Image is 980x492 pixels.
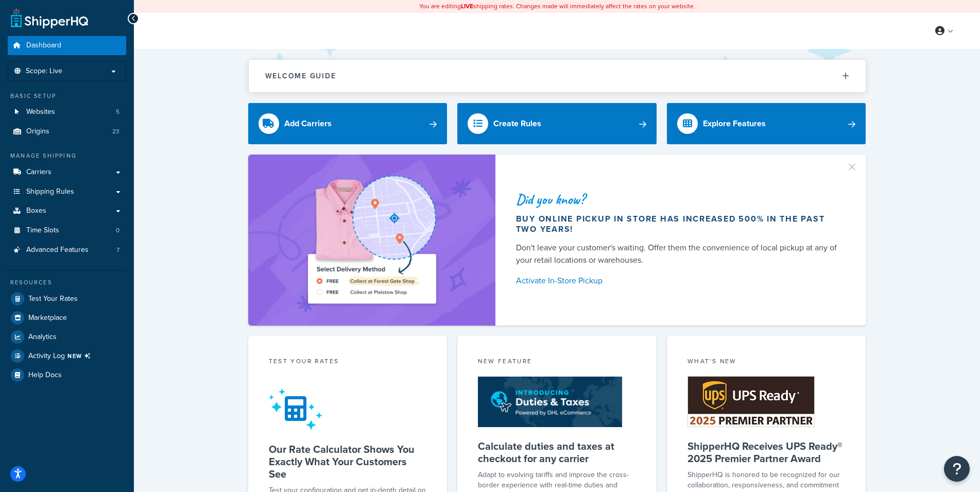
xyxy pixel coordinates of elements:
img: ad-shirt-map-b0359fc47e01cab431d101c4b569394f6a03f54285957d908178d52f29eb9668.png [279,170,465,310]
li: Advanced Features [8,241,126,260]
span: Scope: Live [26,67,62,76]
a: Explore Features [667,103,866,144]
h5: ShipperHQ Receives UPS Ready® 2025 Premier Partner Award [687,440,846,465]
li: Origins [8,122,126,141]
div: New Feature [478,357,636,368]
li: Websites [8,103,126,122]
div: Test your rates [269,357,427,368]
div: Did you know? [516,192,841,207]
a: Boxes [8,201,126,220]
a: Advanced Features7 [8,241,126,260]
a: Marketplace [8,309,126,327]
a: Analytics [8,328,126,346]
span: Activity Log [28,349,95,363]
span: Help Docs [28,371,62,380]
div: Create Rules [493,116,541,131]
button: Open Resource Center [944,456,970,482]
div: What's New [687,357,846,368]
div: Don't leave your customer's waiting. Offer them the convenience of local pickup at any of your re... [516,242,841,266]
span: Origins [26,127,49,136]
div: Basic Setup [8,92,126,100]
div: Add Carriers [284,116,332,131]
span: Marketplace [28,314,67,323]
b: LIVE [461,2,473,11]
span: Carriers [26,168,51,177]
a: Activity LogNEW [8,347,126,365]
a: Time Slots0 [8,221,126,240]
span: Test Your Rates [28,295,78,303]
div: Buy online pickup in store has increased 500% in the past two years! [516,214,841,234]
span: NEW [67,352,95,360]
a: Shipping Rules [8,182,126,201]
span: 0 [116,226,119,235]
li: Time Slots [8,221,126,240]
h2: Welcome Guide [265,72,336,80]
a: Help Docs [8,366,126,384]
span: 7 [116,246,119,255]
a: Origins23 [8,122,126,141]
span: Analytics [28,333,57,342]
a: Dashboard [8,36,126,55]
button: Welcome Guide [249,60,866,92]
span: Advanced Features [26,246,89,255]
span: Boxes [26,207,46,215]
div: Manage Shipping [8,151,126,160]
div: Explore Features [703,116,766,131]
a: Add Carriers [248,103,448,144]
li: [object Object] [8,347,126,365]
a: Websites5 [8,103,126,122]
span: Time Slots [26,226,59,235]
span: Shipping Rules [26,188,74,196]
h5: Calculate duties and taxes at checkout for any carrier [478,440,636,465]
h5: Our Rate Calculator Shows You Exactly What Your Customers See [269,443,427,480]
a: Create Rules [457,103,657,144]
span: Websites [26,108,55,116]
a: Activate In-Store Pickup [516,274,841,288]
span: Dashboard [26,41,61,50]
span: 23 [112,127,119,136]
span: 5 [116,108,119,116]
a: Test Your Rates [8,290,126,308]
a: Carriers [8,163,126,182]
div: Resources [8,278,126,287]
